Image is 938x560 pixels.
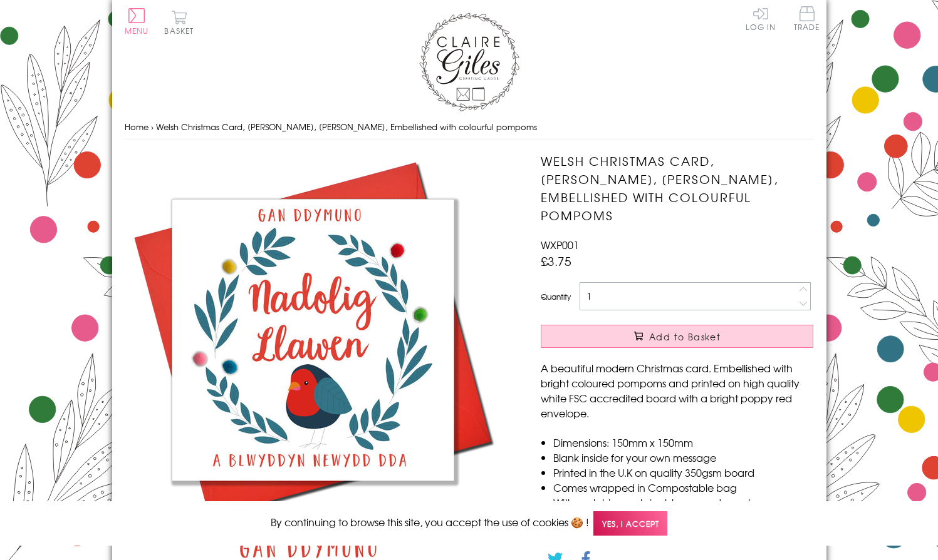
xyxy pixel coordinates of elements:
[593,511,667,536] span: Yes, I accept
[794,6,820,31] span: Trade
[541,152,813,224] h1: Welsh Christmas Card, [PERSON_NAME], [PERSON_NAME], Embellished with colourful pompoms
[649,330,721,343] span: Add to Basket
[125,121,149,133] a: Home
[541,237,579,252] span: WXP001
[125,152,501,527] img: Welsh Christmas Card, Nadolig Llawen, Robin, Embellished with colourful pompoms
[125,8,149,34] button: Menu
[553,465,813,480] li: Printed in the U.K on quality 350gsm board
[553,450,813,465] li: Blank inside for your own message
[541,325,813,348] button: Add to Basket
[553,435,813,450] li: Dimensions: 150mm x 150mm
[553,480,813,495] li: Comes wrapped in Compostable bag
[125,25,149,36] span: Menu
[746,6,776,31] a: Log In
[156,121,537,133] span: Welsh Christmas Card, [PERSON_NAME], [PERSON_NAME], Embellished with colourful pompoms
[541,252,571,270] span: £3.75
[541,360,813,420] p: A beautiful modern Christmas card. Embellished with bright coloured pompoms and printed on high q...
[553,495,813,510] li: With matching sustainable sourced envelope
[125,115,814,140] nav: breadcrumbs
[541,291,571,302] label: Quantity
[419,13,519,111] img: Claire Giles Greetings Cards
[794,6,820,33] a: Trade
[162,10,197,34] button: Basket
[151,121,154,133] span: ›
